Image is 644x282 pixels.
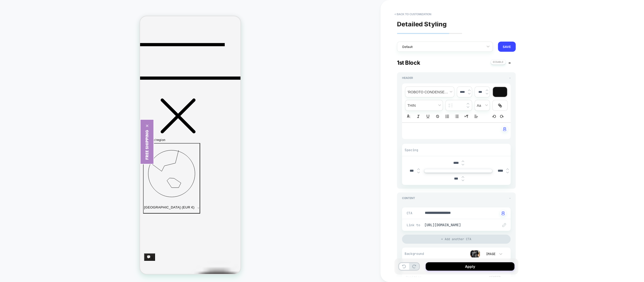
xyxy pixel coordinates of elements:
[424,223,493,227] span: [URL][DOMAIN_NAME]
[407,223,422,227] span: Link to
[467,103,469,105] img: up
[402,235,511,244] div: + Add another CTA
[405,252,430,256] span: Background
[470,250,480,258] img: preview
[501,211,505,215] img: edit with ai
[468,93,471,95] img: down
[498,42,516,52] button: SAVE
[4,237,15,254] inbox-online-store-chat: Shopify online store chat
[405,100,443,111] span: fontWeight
[424,113,431,119] button: Underline
[405,148,418,152] span: Spacing
[426,262,514,271] button: Apply
[473,113,480,119] span: Align
[506,168,509,170] img: up
[397,20,446,28] span: Detailed Styling
[402,196,415,200] span: Content
[434,113,441,119] button: Strike
[503,127,506,131] img: edit with ai
[475,100,490,111] span: transform
[467,106,469,108] img: down
[502,223,506,227] img: edit
[506,171,509,173] img: down
[509,196,511,200] span: -
[508,59,511,66] span: -
[462,179,464,181] img: down
[415,113,422,119] button: Italic
[444,113,451,119] button: Ordered list
[486,89,488,91] img: up
[397,59,420,66] span: 1st Block
[453,113,460,119] button: Bullet list
[417,168,420,170] img: up
[405,87,454,97] span: font
[448,103,453,108] img: line height
[486,93,488,95] img: down
[463,113,470,119] button: Right to Left
[468,89,471,91] img: up
[509,76,511,80] span: -
[392,10,434,18] button: < Back to customization
[407,211,413,215] span: CTA
[485,252,496,256] div: Image
[417,171,420,173] img: down
[462,176,464,178] img: up
[462,160,464,162] img: up
[462,164,464,166] img: down
[3,122,26,126] span: Country/region
[4,189,55,193] span: [GEOGRAPHIC_DATA] (EUR €)
[3,127,60,197] button: [GEOGRAPHIC_DATA] (EUR €)
[402,76,413,80] span: Header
